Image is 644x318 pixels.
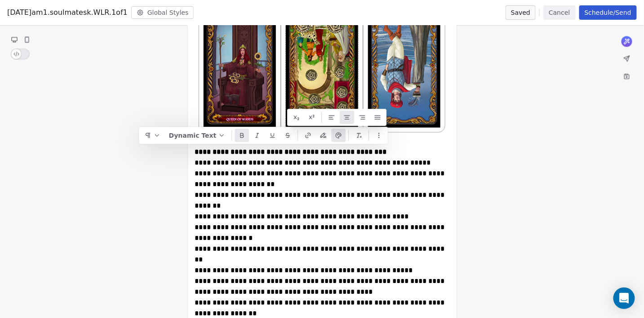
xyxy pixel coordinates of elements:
button: Saved [506,5,536,20]
div: Open Intercom Messenger [613,288,635,309]
button: Global Styles [131,6,194,19]
button: Dynamic Text [165,129,229,142]
button: Schedule/Send [579,5,637,20]
button: Cancel [543,5,575,20]
span: [DATE]am1.soulmatesk.WLR.1of1 [7,7,128,18]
